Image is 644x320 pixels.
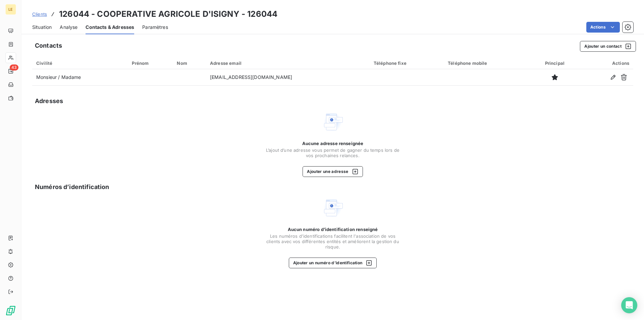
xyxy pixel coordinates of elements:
div: Téléphone fixe [374,60,440,66]
div: Civilité [36,60,124,66]
span: Aucun numéro d’identification renseigné [288,227,378,232]
h5: Adresses [35,96,63,106]
h3: 126044 - COOPERATIVE AGRICOLE D'ISIGNY - 126044 [59,8,277,20]
img: Logo LeanPay [5,305,16,316]
img: Empty state [322,197,343,219]
span: Les numéros d'identifications facilitent l'association de vos clients avec vos différentes entité... [266,233,400,249]
span: Analyse [60,24,77,31]
span: 43 [10,64,18,71]
div: Téléphone mobile [448,60,526,66]
div: Principal [534,60,576,66]
span: Aucune adresse renseignée [302,141,364,146]
h5: Contacts [35,41,62,50]
span: Situation [32,24,52,31]
span: Paramètres [142,24,168,31]
button: Actions [586,22,620,33]
div: Adresse email [210,60,366,66]
div: Nom [177,60,202,66]
span: L’ajout d’une adresse vous permet de gagner du temps lors de vos prochaines relances. [266,147,400,158]
img: Empty state [322,111,343,133]
button: Ajouter une adresse [303,166,363,177]
button: Ajouter un contact [580,41,636,52]
div: Prénom [132,60,169,66]
h5: Numéros d’identification [35,182,109,192]
button: Ajouter un numéro d’identification [289,258,377,268]
td: [EMAIL_ADDRESS][DOMAIN_NAME] [206,69,370,85]
div: LE [5,4,16,15]
div: Open Intercom Messenger [621,297,637,313]
span: Clients [32,11,47,17]
td: Monsieur / Madame [32,69,128,85]
div: Actions [584,60,629,66]
a: Clients [32,11,47,17]
span: Contacts & Adresses [86,24,134,31]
